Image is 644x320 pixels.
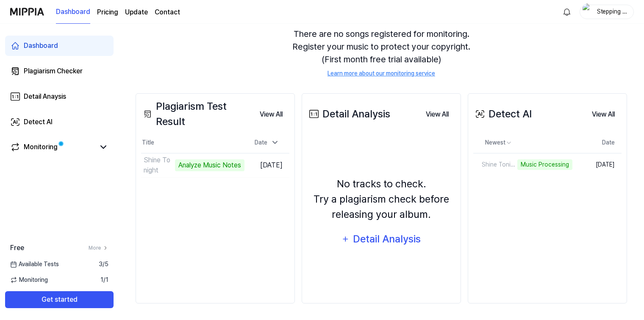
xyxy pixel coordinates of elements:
[56,0,90,24] a: Dashboard
[24,66,83,76] div: Plagiarism Checker
[89,244,108,252] a: More
[562,7,572,17] img: 알림
[583,3,593,20] img: profile
[419,106,455,123] button: View All
[99,260,108,269] span: 3 / 5
[5,291,114,308] button: Get started
[10,275,48,284] span: Monitoring
[24,117,53,127] div: Detect AI
[5,112,114,132] a: Detect AI
[100,275,108,284] span: 1 / 1
[336,229,427,249] button: Detail Analysis
[24,92,66,102] div: Detail Anaysis
[97,7,118,17] a: Pricing
[136,17,627,88] div: There are no songs registered for monitoring. Register your music to protect your copyright. (Fir...
[473,106,532,122] div: Detect AI
[125,7,148,17] a: Update
[580,5,634,19] button: profileStepping Out
[251,136,283,150] div: Date
[5,36,114,56] a: Dashboard
[253,106,289,123] button: View All
[155,7,180,17] a: Contact
[473,153,572,176] a: Shine TonightMusic Processing
[24,142,58,152] div: Monitoring
[328,69,435,78] a: Learn more about our monitoring service
[141,99,253,129] div: Plagiarism Test Result
[5,61,114,81] a: Plagiarism Checker
[572,133,622,153] th: Date
[595,7,628,16] div: Stepping Out
[473,160,515,169] div: Shine Tonight
[5,86,114,107] a: Detail Anaysis
[10,243,24,253] span: Free
[24,41,58,51] div: Dashboard
[141,133,244,153] th: Title
[572,153,622,176] td: [DATE]
[10,142,95,152] a: Monitoring
[307,106,390,122] div: Detail Analysis
[175,159,244,171] div: Analyze Music Notes
[10,260,59,269] span: Available Tests
[353,231,422,247] div: Detail Analysis
[244,153,289,177] td: [DATE]
[517,159,572,170] div: Music Processing
[144,155,173,175] div: Shine Tonight
[585,106,622,123] button: View All
[307,176,455,222] div: No tracks to check. Try a plagiarism check before releasing your album.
